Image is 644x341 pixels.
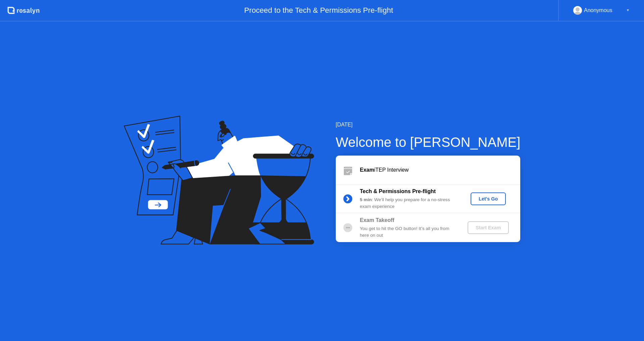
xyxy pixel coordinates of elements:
b: Exam [360,167,374,173]
div: iTEP Interview [360,166,520,174]
div: Start Exam [470,225,506,230]
button: Start Exam [468,221,509,234]
button: Let's Go [471,192,506,205]
b: Exam Takeoff [360,217,394,223]
div: ▼ [626,6,630,15]
div: You get to hit the GO button! It’s all you from here on out [360,225,457,239]
div: [DATE] [336,121,521,129]
div: Let's Go [473,196,503,202]
div: Anonymous [584,6,612,15]
b: Tech & Permissions Pre-flight [360,188,436,194]
b: 5 min [360,197,372,202]
div: Welcome to [PERSON_NAME] [336,132,521,152]
div: : We’ll help you prepare for a no-stress exam experience [360,196,457,210]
